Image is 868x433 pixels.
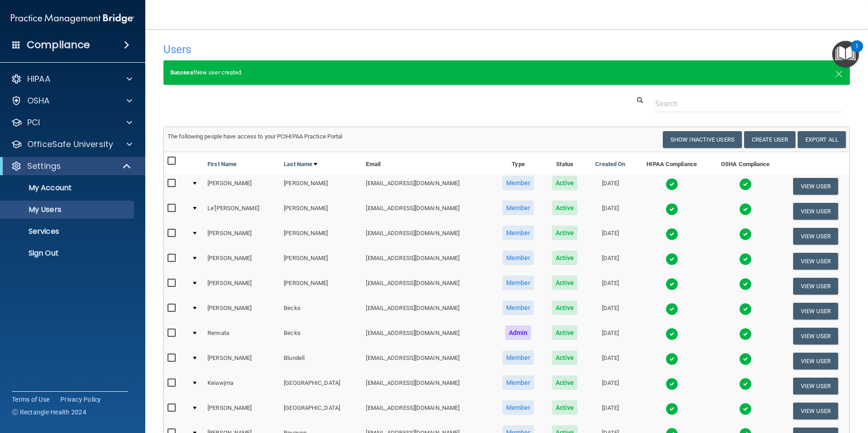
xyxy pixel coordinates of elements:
span: Active [552,300,578,315]
td: [DATE] [586,299,634,324]
button: View User [793,403,838,419]
span: Member [503,176,534,190]
td: [DATE] [586,274,634,299]
span: Active [552,276,578,290]
a: OfficeSafe University [11,139,132,150]
span: Active [552,400,578,415]
span: Member [503,276,534,290]
th: Type [493,152,543,174]
h4: Compliance [27,39,90,51]
td: [EMAIL_ADDRESS][DOMAIN_NAME] [362,174,493,199]
p: PCI [27,117,40,128]
div: 1 [855,46,858,58]
span: Member [503,350,534,365]
td: [DATE] [586,249,634,274]
td: [EMAIL_ADDRESS][DOMAIN_NAME] [362,374,493,399]
span: Ⓒ Rectangle Health 2024 [12,408,86,417]
span: Member [503,251,534,265]
td: [DATE] [586,224,634,249]
span: The following people have access to your PCIHIPAA Practice Portal [168,133,343,140]
td: [PERSON_NAME] [280,199,362,224]
td: [PERSON_NAME] [204,399,280,423]
td: Keiawjma [204,374,280,399]
td: Blundell [280,349,362,374]
button: View User [793,353,838,369]
button: Show Inactive Users [663,131,742,148]
span: Member [503,300,534,315]
td: [EMAIL_ADDRESS][DOMAIN_NAME] [362,274,493,299]
span: Member [503,201,534,215]
button: View User [793,328,838,344]
td: [PERSON_NAME] [280,224,362,249]
img: PMB logo [11,10,134,28]
td: [EMAIL_ADDRESS][DOMAIN_NAME] [362,399,493,423]
td: [PERSON_NAME] [204,299,280,324]
img: tick.e7d51cea.svg [666,303,678,315]
img: tick.e7d51cea.svg [666,403,678,415]
td: [EMAIL_ADDRESS][DOMAIN_NAME] [362,199,493,224]
iframe: Drift Widget Chat Controller [711,369,857,405]
p: OfficeSafe University [27,139,113,150]
td: Rennata [204,324,280,349]
span: × [835,64,843,82]
button: View User [793,228,838,245]
td: [EMAIL_ADDRESS][DOMAIN_NAME] [362,249,493,274]
p: HIPAA [27,74,50,84]
th: Status [543,152,586,174]
td: Becks [280,299,362,324]
span: Active [552,251,578,265]
th: OSHA Compliance [709,152,782,174]
td: [DATE] [586,174,634,199]
strong: Success! [170,69,195,76]
a: Settings [11,161,132,172]
a: PCI [11,117,132,128]
a: Terms of Use [12,395,49,404]
a: Export All [798,131,846,148]
td: [EMAIL_ADDRESS][DOMAIN_NAME] [362,349,493,374]
button: View User [793,303,838,320]
td: [EMAIL_ADDRESS][DOMAIN_NAME] [362,299,493,324]
p: Services [6,227,130,236]
div: New user created. [163,60,850,85]
td: [EMAIL_ADDRESS][DOMAIN_NAME] [362,324,493,349]
img: tick.e7d51cea.svg [666,278,678,290]
img: tick.e7d51cea.svg [666,228,678,241]
img: tick.e7d51cea.svg [739,353,752,365]
td: [EMAIL_ADDRESS][DOMAIN_NAME] [362,224,493,249]
button: Create User [744,131,795,148]
span: Member [503,400,534,415]
th: HIPAA Compliance [635,152,709,174]
img: tick.e7d51cea.svg [666,203,678,216]
td: [DATE] [586,349,634,374]
button: View User [793,178,838,195]
span: Active [552,375,578,390]
img: tick.e7d51cea.svg [739,228,752,241]
td: [PERSON_NAME] [204,249,280,274]
button: View User [793,253,838,270]
a: HIPAA [11,74,132,84]
span: Member [503,226,534,240]
td: Le'[PERSON_NAME] [204,199,280,224]
button: View User [793,278,838,295]
h4: Users [163,44,558,55]
img: tick.e7d51cea.svg [739,203,752,216]
img: tick.e7d51cea.svg [666,253,678,266]
img: tick.e7d51cea.svg [666,353,678,365]
td: [GEOGRAPHIC_DATA] [280,399,362,423]
img: tick.e7d51cea.svg [739,253,752,266]
td: [GEOGRAPHIC_DATA] [280,374,362,399]
img: tick.e7d51cea.svg [666,378,678,390]
td: [DATE] [586,399,634,423]
span: Member [503,375,534,390]
td: [DATE] [586,199,634,224]
button: View User [793,203,838,220]
td: [DATE] [586,324,634,349]
img: tick.e7d51cea.svg [739,403,752,415]
td: [PERSON_NAME] [280,174,362,199]
p: OSHA [27,95,50,106]
td: [PERSON_NAME] [204,224,280,249]
td: [DATE] [586,374,634,399]
button: Open Resource Center, 1 new notification [832,41,859,68]
a: Last Name [284,159,317,170]
span: Active [552,176,578,190]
